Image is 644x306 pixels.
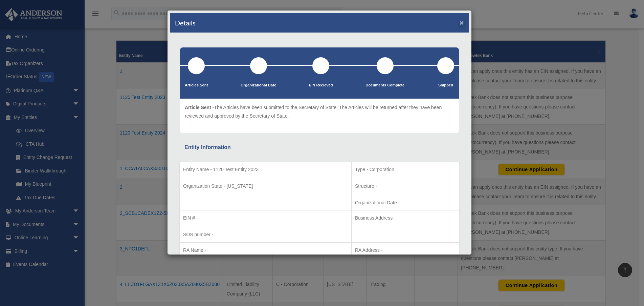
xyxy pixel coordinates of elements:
[184,143,454,152] div: Entity Information
[185,105,214,110] span: Article Sent -
[241,82,276,89] p: Organizational Date
[355,182,456,190] p: Structure -
[355,214,456,222] p: Business Address -
[355,199,456,207] p: Organizational Date -
[437,82,454,89] p: Shipped
[355,165,456,174] p: Type - Corporation
[365,82,404,89] p: Documents Complete
[183,182,348,190] p: Organization State - [US_STATE]
[183,165,348,174] p: Entity Name - 1120 Test Entity 2023
[175,18,196,27] h4: Details
[183,214,348,222] p: EIN # -
[185,103,454,120] p: The Articles have been submitted to the Secretary of State. The Articles will be returned after t...
[309,82,333,89] p: EIN Recieved
[183,230,348,239] p: SOS number -
[460,19,464,26] button: ×
[183,246,348,254] p: RA Name -
[185,82,208,89] p: Articles Sent
[355,246,456,254] p: RA Address -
